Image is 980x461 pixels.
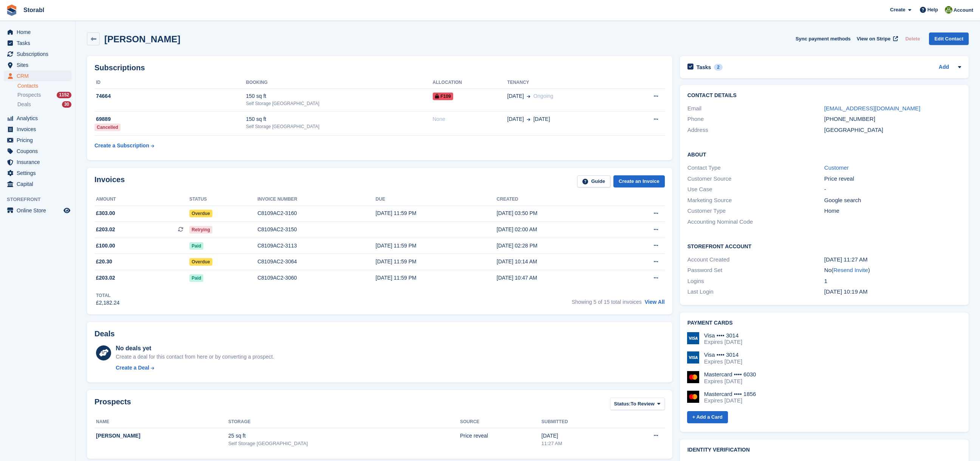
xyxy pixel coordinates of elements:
a: menu [4,27,71,37]
div: [DATE] 11:27 AM [824,255,961,264]
div: Visa •••• 3014 [704,332,742,339]
span: Sites [17,60,62,70]
span: £303.00 [96,209,115,217]
span: Settings [17,168,62,178]
div: [DATE] [542,432,619,440]
img: Visa Logo [687,332,699,344]
div: 30 [62,101,71,108]
a: Customer [824,164,849,171]
span: ( ) [831,267,870,273]
div: [GEOGRAPHIC_DATA] [824,126,961,135]
a: [EMAIL_ADDRESS][DOMAIN_NAME] [824,105,920,111]
button: Sync payment methods [796,32,851,45]
div: Email [687,104,824,113]
a: Preview store [62,206,71,215]
span: [DATE] [533,115,550,123]
th: Tenancy [507,77,624,89]
th: Name [94,416,228,428]
span: Account [954,6,973,14]
span: Paid [189,274,203,282]
span: Home [17,27,62,37]
div: 25 sq ft [228,432,460,440]
a: menu [4,60,71,70]
h2: Prospects [94,398,131,411]
div: 74664 [94,92,246,100]
th: ID [94,77,246,89]
div: - [824,185,961,194]
div: £2,182.24 [96,299,119,307]
img: Shurrelle Harrington [945,6,952,14]
th: Due [376,193,497,206]
div: [DATE] 02:00 AM [497,226,618,234]
div: C8109AC2-3060 [257,274,376,282]
div: No deals yet [116,344,274,353]
div: 2 [714,64,723,71]
a: menu [4,146,71,156]
span: Capital [17,179,62,189]
span: Deals [17,101,31,108]
span: Tasks [17,38,62,48]
div: Price reveal [460,432,541,440]
div: [DATE] 10:14 AM [497,258,618,266]
div: Google search [824,196,961,205]
a: menu [4,135,71,145]
a: Create a Subscription [94,139,154,153]
div: Cancelled [94,124,121,131]
h2: [PERSON_NAME] [104,34,180,44]
img: stora-icon-8386f47178a22dfd0bd8f6a31ec36ba5ce8667c1dd55bd0f319d3a0aa187defe.svg [6,5,17,16]
span: Ongoing [533,93,553,99]
a: + Add a Card [687,411,728,424]
div: Expires [DATE] [704,397,756,404]
div: C8109AC2-3113 [257,242,376,250]
div: [DATE] 11:59 PM [376,258,497,266]
a: Storabl [20,4,47,16]
span: £203.02 [96,274,115,282]
span: Create [890,6,905,14]
span: Pricing [17,135,62,145]
th: Status [189,193,257,206]
span: Status: [614,400,631,408]
div: C8109AC2-3160 [257,209,376,217]
div: Self Storage [GEOGRAPHIC_DATA] [246,123,433,130]
div: Expires [DATE] [704,339,742,345]
a: Deals 30 [17,101,71,108]
span: Help [927,6,938,14]
div: [PHONE_NUMBER] [824,115,961,124]
div: [DATE] 03:50 PM [497,209,618,217]
span: Invoices [17,124,62,135]
div: [DATE] 10:47 AM [497,274,618,282]
div: C8109AC2-3064 [257,258,376,266]
a: menu [4,113,71,124]
span: To Review [631,400,655,408]
span: View on Stripe [857,35,890,43]
span: Paid [189,242,203,250]
div: [DATE] 02:28 PM [497,242,618,250]
a: View All [645,299,665,305]
div: [DATE] 11:59 PM [376,242,497,250]
div: Marketing Source [687,196,824,205]
span: F109 [433,93,453,100]
div: Self Storage [GEOGRAPHIC_DATA] [246,100,433,107]
div: No [824,266,961,275]
a: Resend Invite [833,267,868,273]
div: 1 [824,277,961,286]
span: Subscriptions [17,49,62,59]
h2: Subscriptions [94,63,665,72]
span: £203.02 [96,226,115,234]
div: [DATE] 11:59 PM [376,209,497,217]
th: Created [497,193,618,206]
div: Last Login [687,288,824,296]
div: Accounting Nominal Code [687,218,824,226]
a: Prospects 1152 [17,91,71,99]
span: Retrying [189,226,212,234]
a: Guide [577,175,610,188]
h2: Deals [94,330,115,338]
a: menu [4,71,71,81]
div: Customer Type [687,207,824,215]
th: Source [460,416,541,428]
h2: Storefront Account [687,242,961,250]
div: Contact Type [687,164,824,172]
div: Create a deal for this contact from here or by converting a prospect. [116,353,274,361]
span: Overdue [189,258,212,266]
h2: Tasks [697,64,711,71]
